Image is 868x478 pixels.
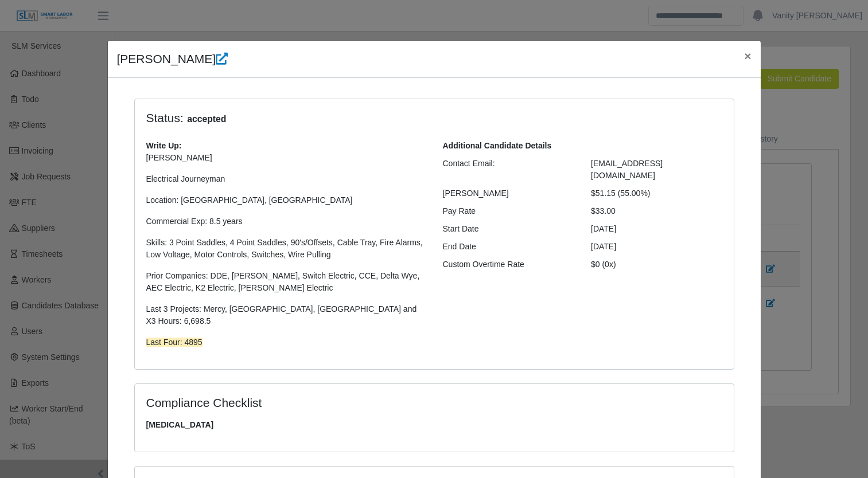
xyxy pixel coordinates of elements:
div: [PERSON_NAME] [434,187,583,199]
b: Additional Candidate Details [443,141,552,150]
p: Skills: 3 Point Saddles, 4 Point Saddles, 90's/Offsets, Cable Tray, Fire Alarms, Low Voltage, Mot... [146,237,426,261]
p: Location: [GEOGRAPHIC_DATA], [GEOGRAPHIC_DATA] [146,194,426,206]
p: Commercial Exp: 8.5 years [146,216,426,228]
p: Prior Companies: DDE, [PERSON_NAME], Switch Electric, CCE, Delta Wye, AEC Electric, K2 Electric, ... [146,270,426,294]
span: [DATE] [591,242,616,251]
span: Last Four: 4895 [146,338,203,347]
h4: Status: [146,111,574,126]
div: $51.15 (55.00%) [582,187,731,199]
span: [EMAIL_ADDRESS][DOMAIN_NAME] [591,159,663,180]
div: End Date [434,241,583,253]
div: $33.00 [582,205,731,217]
span: [MEDICAL_DATA] [146,419,722,431]
div: Contact Email: [434,158,583,182]
b: Write Up: [146,141,182,150]
h4: Compliance Checklist [146,395,524,410]
p: Last 3 Projects: Mercy, [GEOGRAPHIC_DATA], [GEOGRAPHIC_DATA] and X3 Hours: 6,698.5 [146,303,426,327]
p: [PERSON_NAME] [146,152,426,164]
div: Custom Overtime Rate [434,258,583,271]
div: Pay Rate [434,205,583,217]
h4: [PERSON_NAME] [117,50,228,68]
span: accepted [184,112,230,126]
span: $0 (0x) [591,260,616,269]
p: Electrical Journeyman [146,173,426,185]
span: × [744,49,751,62]
div: Start Date [434,223,583,235]
div: [DATE] [582,223,731,235]
button: Close [735,41,760,71]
